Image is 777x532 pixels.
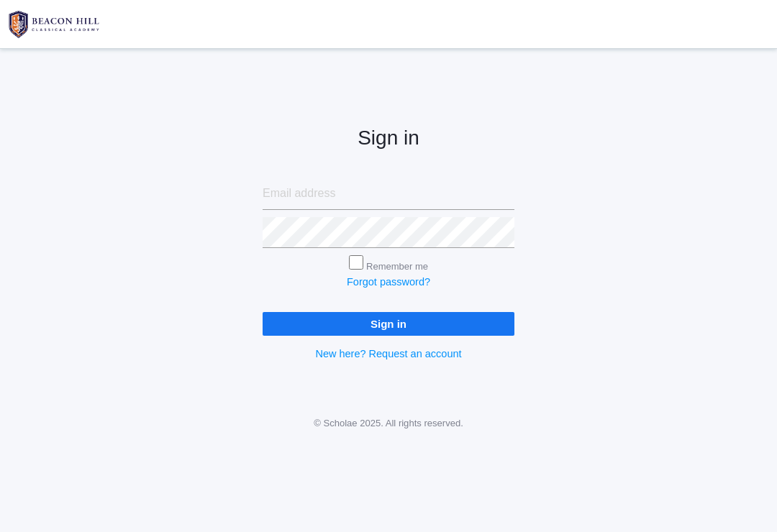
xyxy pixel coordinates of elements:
a: Forgot password? [347,276,430,288]
label: Remember me [366,261,428,272]
h2: Sign in [263,127,514,150]
input: Email address [263,178,514,210]
input: Sign in [263,312,514,336]
a: New here? Request an account [315,348,461,359]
